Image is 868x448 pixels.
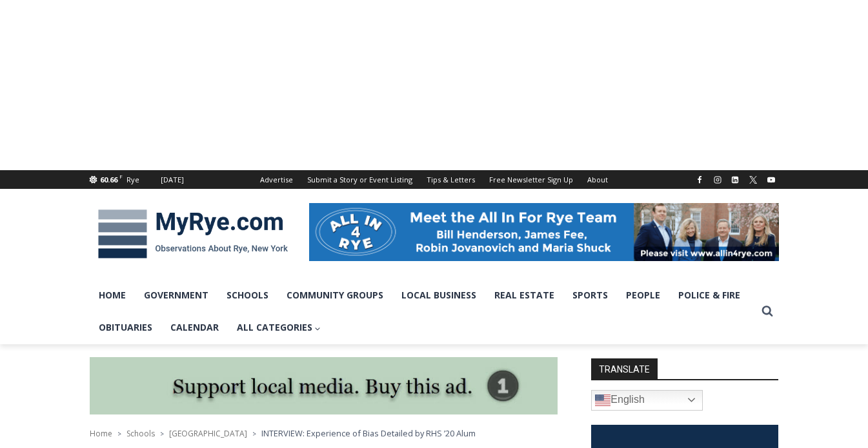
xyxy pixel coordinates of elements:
a: Sports [563,279,617,311]
a: [GEOGRAPHIC_DATA] [169,428,247,439]
a: English [591,390,703,411]
a: People [617,279,669,311]
span: > [160,429,164,438]
a: Linkedin [727,172,743,188]
a: Submit a Story or Event Listing [300,170,419,189]
a: Facebook [692,172,707,188]
span: INTERVIEW: Experience of Bias Detailed by RHS ’20 Alum [261,427,476,439]
span: F [119,173,123,180]
a: Advertise [253,170,300,189]
a: Government [135,279,217,311]
span: > [252,429,256,438]
div: Rye [126,174,139,186]
nav: Breadcrumbs [90,427,558,440]
a: Real Estate [485,279,563,311]
a: Free Newsletter Sign Up [482,170,580,189]
a: Police & Fire [669,279,749,311]
img: All in for Rye [309,203,779,261]
nav: Secondary Navigation [253,170,615,189]
img: en [595,393,611,408]
nav: Primary Navigation [90,279,756,344]
strong: TRANSLATE [591,358,658,379]
a: Schools [217,279,278,311]
a: Local Business [392,279,485,311]
img: MyRye.com [90,200,296,268]
a: X [745,172,761,188]
a: Tips & Letters [419,170,482,189]
a: About [580,170,615,189]
a: Home [90,279,135,311]
span: All Categories [237,320,321,335]
button: View Search Form [756,300,779,323]
a: Obituaries [90,311,161,344]
a: Home [90,428,112,439]
a: Calendar [161,311,228,344]
span: > [117,429,121,438]
a: Schools [126,428,155,439]
a: Instagram [710,172,725,188]
span: 60.66 [100,175,117,184]
a: Community Groups [278,279,392,311]
a: All Categories [228,311,330,344]
div: [DATE] [161,174,184,186]
a: YouTube [763,172,779,188]
img: support local media, buy this ad [90,357,558,415]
